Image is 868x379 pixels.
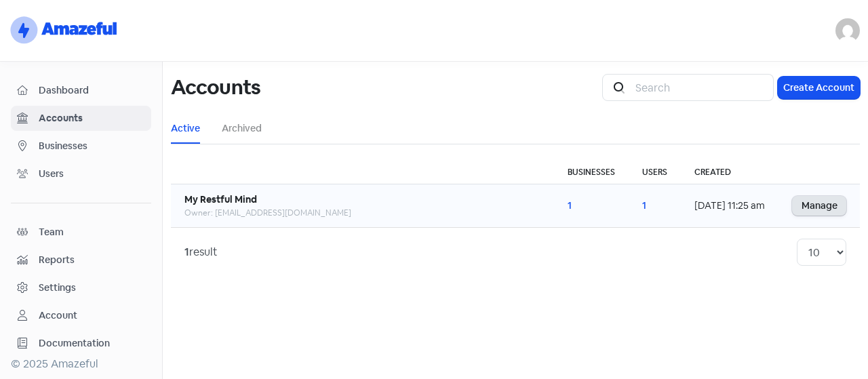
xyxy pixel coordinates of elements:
input: Search [627,74,774,101]
a: Settings [11,275,151,300]
span: Team [39,225,145,239]
th: Created [681,161,778,184]
strong: 1 [184,245,189,259]
span: Reports [39,253,145,267]
div: © 2025 Amazeful [11,356,151,372]
div: Owner: [EMAIL_ADDRESS][DOMAIN_NAME] [184,207,351,219]
a: Team [11,220,151,245]
th: Businesses [554,161,629,184]
a: Account [11,303,151,328]
span: Users [39,167,145,181]
div: result [184,244,218,260]
a: Documentation [11,331,151,356]
button: Create Account [778,77,860,99]
b: My Restful Mind [184,193,257,205]
a: Active [171,121,200,136]
span: Documentation [39,336,145,351]
span: Businesses [39,139,145,153]
span: Dashboard [39,83,145,98]
td: [DATE] 11:25 am [681,184,778,228]
a: Reports [11,247,151,273]
div: Account [39,308,77,323]
a: Dashboard [11,78,151,103]
a: Businesses [11,134,151,159]
a: Accounts [11,106,151,131]
span: Accounts [39,111,145,125]
a: 1 [642,199,646,212]
a: Manage [792,196,846,216]
th: Users [629,161,681,184]
a: 1 [568,199,572,212]
img: User [835,18,860,43]
div: Settings [39,281,76,295]
a: Archived [222,121,262,136]
a: Users [11,161,151,186]
h1: Accounts [171,66,260,109]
